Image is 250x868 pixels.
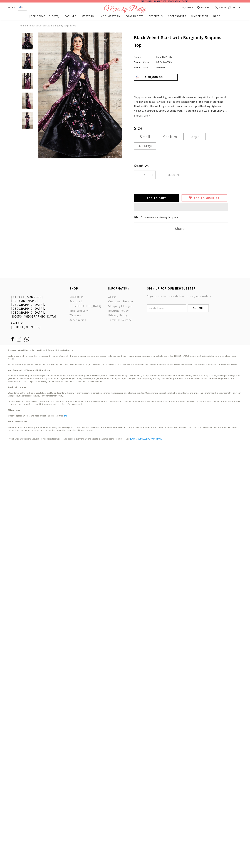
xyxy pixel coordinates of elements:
span: WISHLIST [200,6,211,9]
img: Black Velvet Skirt with Burgundy Sequins Top [21,93,34,109]
a: UNDER ₹10K [191,14,208,20]
span: Accessories [70,318,86,322]
a: SEARCH [182,6,193,9]
label: Medium [159,133,181,140]
span: lay your style this wedding season with this mesmerizing skirt and top co-ord. The rich and taste... [134,96,227,121]
label: Product Type: [134,65,155,69]
a: CART 0 [228,5,241,10]
span: MBP-ULW-008M [156,61,172,64]
img: ic-instagram.svg [17,337,24,341]
p: Your exclusive clothing partner where you can explore your styles and find everything online at M... [8,374,242,383]
p: Once you place an order and need alterations, please fill this [8,414,242,417]
h3: Looking for a clothing range that resonates with your style? An outfit that can create an impact ... [8,355,242,360]
label: X-Large [134,142,156,149]
label: Brand: [134,55,155,59]
a: Show More > [134,114,150,118]
span: customers are viewing this product [143,216,181,219]
a: ACCESSORIES [168,14,186,20]
a: BLOG [213,14,221,20]
span: [DEMOGRAPHIC_DATA] [70,304,101,308]
input: Add to Cart [134,194,179,202]
img: Black Velvet Skirt with Burgundy Sequins Top [21,73,34,89]
a: Privacy Policy [108,313,128,318]
img: Black Velvet Skirt with Burgundy Sequins Top [38,33,122,158]
span: SHOP [70,286,78,290]
span: ₹ 28,000.00 [145,75,163,79]
a: Featured [70,299,82,304]
a: [EMAIL_ADDRESS][DOMAIN_NAME] [130,437,162,440]
span: SIGN IN [218,5,226,9]
span: Indo-Western [70,309,89,312]
h2: Alterations [8,408,242,412]
span: 0 [237,5,241,10]
a: Returns Policy [108,308,129,313]
span: SEARCH [185,6,193,9]
a: About [108,295,117,299]
span: Black Velvet Skirt with Burgundy Sequins Top [29,23,76,28]
a: Indo-Western [70,308,89,313]
span: SIZE CHART [168,173,181,176]
a: Terms of Service [108,318,132,322]
img: Black Velvet Skirt with Burgundy Sequins Top [21,53,34,69]
h2: COVID Precautions [8,420,242,423]
span: CART [231,5,237,10]
label: 10 [140,215,142,219]
a: Collection [70,295,84,299]
img: Black Velvet Skirt with Burgundy Sequins Top [21,33,34,49]
span: FESTIVALS [149,14,163,18]
a: Accessories [70,318,86,322]
span: Privacy Policy [108,314,128,317]
span: CO-ORD SETS [125,14,143,18]
a: WISHLIST [197,6,211,9]
h3: Explore the world of Mehr by Pretty, where fashion knows no boundaries. Shop with us and embark o... [8,400,242,406]
span: Shipping Charges [108,304,133,308]
a: Western [70,313,81,318]
label: Quantity: [134,164,149,169]
span: INDO-WESTERN [100,14,120,18]
h3: We continue to operate during the pandemic following appropriate protocols and laws. Below are th... [8,426,242,440]
span: Size [134,125,143,131]
span: Featured [70,300,82,303]
span: INFORMATION [108,286,130,290]
span: UNDER ₹10K [191,14,208,18]
a: Mehr By Pretty [156,55,172,59]
h3: We understand that fashion is about style, quality, and comfort. That's why every piece in our co... [8,391,242,397]
span: ADD TO WISHLIST [194,196,220,200]
span: Black Velvet Skirt with Burgundy Sequins Top [134,35,221,48]
img: USD [135,75,139,79]
input: Submit [188,305,209,312]
img: Black Velvet Skirt with Burgundy Sequins Top [21,112,34,129]
span: Customer Service [108,300,133,303]
a: WESTERN [82,14,94,20]
a: [DEMOGRAPHIC_DATA] [29,14,59,20]
a: INDO-WESTERN [100,14,120,20]
a: SIGN IN [215,4,226,10]
span: ACCESSORIES [168,14,186,18]
a: Shipping Charges [108,304,133,308]
span: Western [156,66,165,69]
label: Large [183,133,206,140]
h3: From a full-fair engagement lehenga to a cocktail party chic dress, you can have it all at [GEOGR... [8,363,242,366]
p: [STREET_ADDRESS][PERSON_NAME] [GEOGRAPHIC_DATA], [GEOGRAPHIC_DATA],[GEOGRAPHIC_DATA], 400050, [GE... [11,295,64,318]
a: CO-ORD SETS [125,14,143,20]
p: S [134,95,228,113]
p: Call Us: [PHONE_NUMBER] [11,321,64,329]
h2: Your Personalized Women's Clothing Brand [8,368,242,372]
span: About [108,295,117,298]
span: CASUALS [65,14,76,18]
span: Western [70,314,81,317]
span: Terms of Service [108,318,132,322]
input: Email Address [147,305,186,312]
span: BLOG [213,14,221,18]
span: WESTERN [82,14,94,18]
label: Small [134,133,156,140]
h2: Quality Assurance [8,385,242,389]
span: SIGN UP FOR OUR NEWSLETTER [147,286,196,290]
img: ic-fb.svg [11,337,17,341]
span: Share [175,227,185,231]
span: Returns Policy [108,309,129,312]
a: Home [20,23,26,28]
label: Product Code: [134,60,155,64]
a: Form [63,414,68,417]
a: CASUALS [65,14,76,20]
